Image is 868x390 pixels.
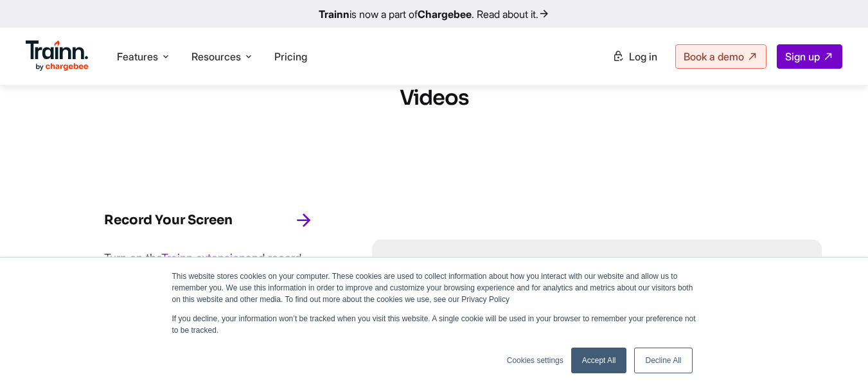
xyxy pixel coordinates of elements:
span: Book a demo [684,50,744,63]
span: Log in [629,50,657,63]
p: Turn on the and record your screen. Trainn’s AI tutorial video generator automatically generates ... [104,250,314,347]
b: Chargebee [418,8,472,21]
h4: Record Your Screen [104,210,233,231]
a: Trainn extension [161,251,245,265]
a: Cookies settings [507,355,563,366]
a: Log in [605,45,665,68]
span: Sign up [785,50,820,63]
p: This website stores cookies on your computer. These cookies are used to collect information about... [172,270,696,305]
p: If you decline, your information won’t be tracked when you visit this website. A single cookie wi... [172,313,696,336]
img: Trainn Logo [26,40,89,71]
a: Accept All [571,348,627,373]
b: Trainn [319,8,350,21]
span: Resources [191,49,241,64]
a: Sign up [777,44,842,69]
a: Decline All [634,348,692,373]
a: Pricing [274,50,307,63]
a: Book a demo [675,44,766,69]
span: Features [117,49,158,64]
